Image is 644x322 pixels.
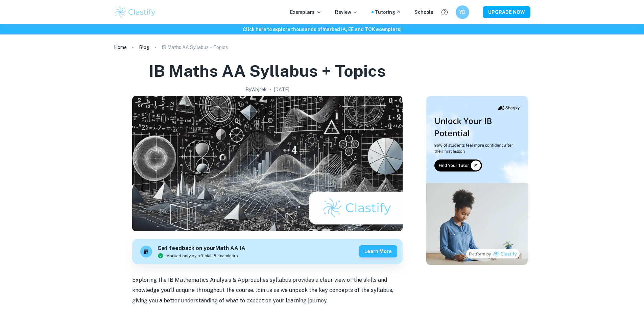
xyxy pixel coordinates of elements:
[439,6,450,18] button: Help and Feedback
[132,275,403,306] p: Exploring the IB Mathematics Analysis & Approaches syllabus provides a clear view of the skills a...
[269,86,271,93] p: •
[114,5,157,19] img: Clastify logo
[456,5,469,19] button: YD
[359,245,397,257] button: Learn more
[114,43,127,52] a: Home
[1,26,643,33] h6: Click here to explore thousands of marked IA, EE and TOK exemplars !
[166,253,238,259] span: Marked only by official IB examiners
[414,8,433,16] a: Schools
[245,86,267,93] h2: By Wojtek
[426,96,528,265] img: Thumbnail
[158,244,245,253] h6: Get feedback on your Math AA IA
[375,8,401,16] a: Tutoring
[290,8,321,16] p: Exemplars
[149,60,386,82] h1: IB Maths AA Syllabus + Topics
[132,239,403,264] a: Get feedback on yourMath AA IAMarked only by official IB examinersLearn more
[458,8,466,16] h6: YD
[162,44,228,51] p: IB Maths AA Syllabus + Topics
[274,86,289,93] h2: [DATE]
[132,96,403,231] img: IB Maths AA Syllabus + Topics cover image
[139,43,149,52] a: Blog
[335,8,358,16] p: Review
[483,6,530,18] button: UPGRADE NOW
